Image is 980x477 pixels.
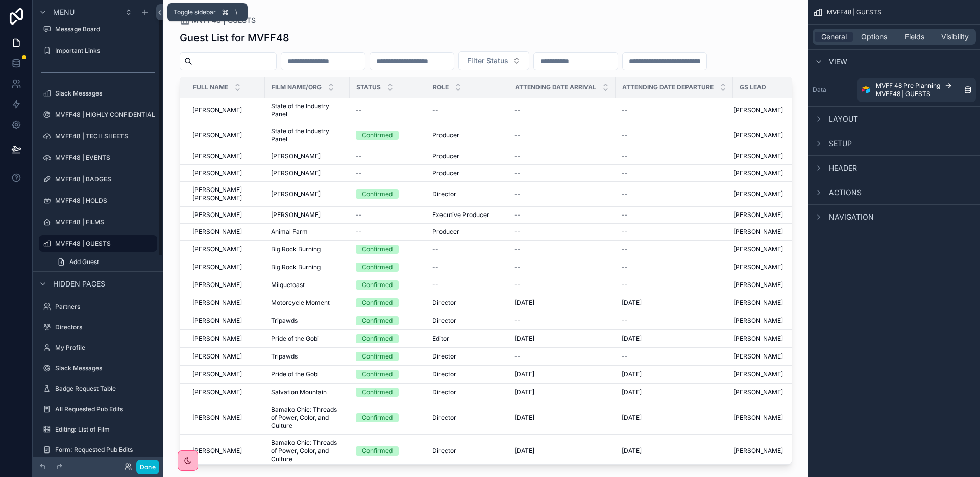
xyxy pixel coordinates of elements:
[432,335,449,343] span: Editor
[55,364,155,372] label: Slack Messages
[622,335,727,343] a: [DATE]
[622,190,628,198] span: --
[514,245,521,253] span: --
[362,131,393,140] div: Confirmed
[432,169,459,177] span: Producer
[622,152,727,160] a: --
[362,263,393,272] div: Confirmed
[271,370,319,378] span: Pride of the Gobi
[733,245,783,253] span: [PERSON_NAME]
[192,106,242,114] span: [PERSON_NAME]
[356,280,420,290] a: Confirmed
[192,211,242,219] span: [PERSON_NAME]
[432,317,456,325] span: Director
[192,169,259,177] a: [PERSON_NAME]
[55,132,155,140] label: MVFF48 | TECH SHEETS
[432,106,502,114] a: --
[39,380,157,397] a: Badge Request Table
[356,298,420,307] a: Confirmed
[55,111,155,119] label: MVFF48 | HIGHLY CONFIDENTIAL
[733,169,783,177] span: [PERSON_NAME]
[514,281,609,289] a: --
[514,211,609,219] a: --
[55,405,155,413] label: All Requested Pub Edits
[514,169,609,177] a: --
[733,263,821,271] a: [PERSON_NAME]
[362,352,393,361] div: Confirmed
[432,106,438,114] span: --
[622,263,628,271] span: --
[432,335,502,343] a: Editor
[514,370,609,378] a: [DATE]
[192,263,242,271] span: [PERSON_NAME]
[514,352,521,361] span: --
[362,370,393,379] div: Confirmed
[271,388,327,396] span: Salvation Mountain
[192,317,242,325] span: [PERSON_NAME]
[733,447,783,455] span: [PERSON_NAME]
[622,370,727,378] a: [DATE]
[432,190,502,198] a: Director
[733,370,783,378] span: [PERSON_NAME]
[39,235,157,252] a: MVFF48 | GUESTS
[39,401,157,417] a: All Requested Pub Edits
[733,352,821,361] a: [PERSON_NAME]
[622,131,727,139] a: --
[733,299,821,307] a: [PERSON_NAME]
[271,190,344,198] a: [PERSON_NAME]
[514,447,534,455] span: [DATE]
[432,370,456,378] span: Director
[39,171,157,187] a: MVFF48 | BADGES
[514,335,609,343] a: [DATE]
[514,335,534,343] span: [DATE]
[622,317,727,325] a: --
[514,281,521,289] span: --
[622,370,642,378] span: [DATE]
[174,8,216,16] span: Toggle sidebar
[432,388,502,396] a: Director
[733,211,783,219] span: [PERSON_NAME]
[55,323,155,331] label: Directors
[192,370,259,378] a: [PERSON_NAME]
[622,152,628,160] span: --
[39,193,157,209] a: MVFF48 | HOLDS
[622,106,628,114] span: --
[55,46,155,55] label: Important Links
[39,299,157,315] a: Partners
[733,317,821,325] a: [PERSON_NAME]
[55,175,155,183] label: MVFF48 | BADGES
[514,190,609,198] a: --
[622,169,727,177] a: --
[271,211,321,219] span: [PERSON_NAME]
[271,127,344,144] span: State of the Industry Panel
[514,211,521,219] span: --
[192,335,259,343] a: [PERSON_NAME]
[622,106,727,114] a: --
[69,258,99,266] span: Add Guest
[514,299,609,307] a: [DATE]
[192,186,259,202] span: [PERSON_NAME] [PERSON_NAME]
[733,299,783,307] span: [PERSON_NAME]
[192,152,259,160] a: [PERSON_NAME]
[733,169,821,177] a: [PERSON_NAME]
[39,442,157,458] a: Form: Requested Pub Edits
[432,169,502,177] a: Producer
[192,169,242,177] span: [PERSON_NAME]
[514,317,609,325] a: --
[432,211,502,219] a: Executive Producer
[514,152,521,160] span: --
[432,281,438,289] span: --
[192,263,259,271] a: [PERSON_NAME]
[622,299,642,307] span: [DATE]
[733,263,783,271] span: [PERSON_NAME]
[192,388,259,396] a: [PERSON_NAME]
[356,106,362,114] span: --
[514,317,521,325] span: --
[733,388,783,396] span: [PERSON_NAME]
[192,352,259,361] a: [PERSON_NAME]
[39,150,157,166] a: MVFF48 | EVENTS
[271,370,344,378] a: Pride of the Gobi
[622,317,628,325] span: --
[356,228,362,236] span: --
[356,152,420,160] a: --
